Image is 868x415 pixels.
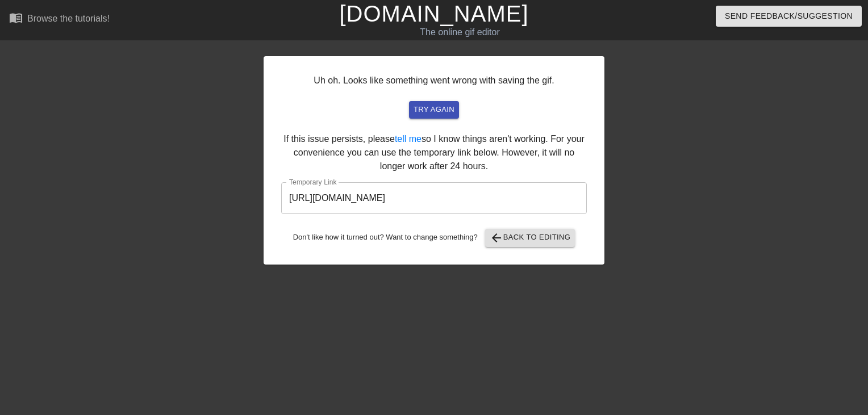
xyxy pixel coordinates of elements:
[409,101,459,119] button: try again
[490,231,571,245] span: Back to Editing
[281,182,587,214] input: bare
[414,103,454,116] span: try again
[485,229,575,247] button: Back to Editing
[490,231,503,245] span: arrow_back
[9,11,23,24] span: menu_book
[281,229,587,247] div: Don't like how it turned out? Want to change something?
[395,134,422,144] a: tell me
[264,56,604,265] div: Uh oh. Looks like something went wrong with saving the gif. If this issue persists, please so I k...
[725,9,853,23] span: Send Feedback/Suggestion
[295,26,624,39] div: The online gif editor
[9,11,110,28] a: Browse the tutorials!
[27,14,110,23] div: Browse the tutorials!
[716,6,862,27] button: Send Feedback/Suggestion
[339,1,528,26] a: [DOMAIN_NAME]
